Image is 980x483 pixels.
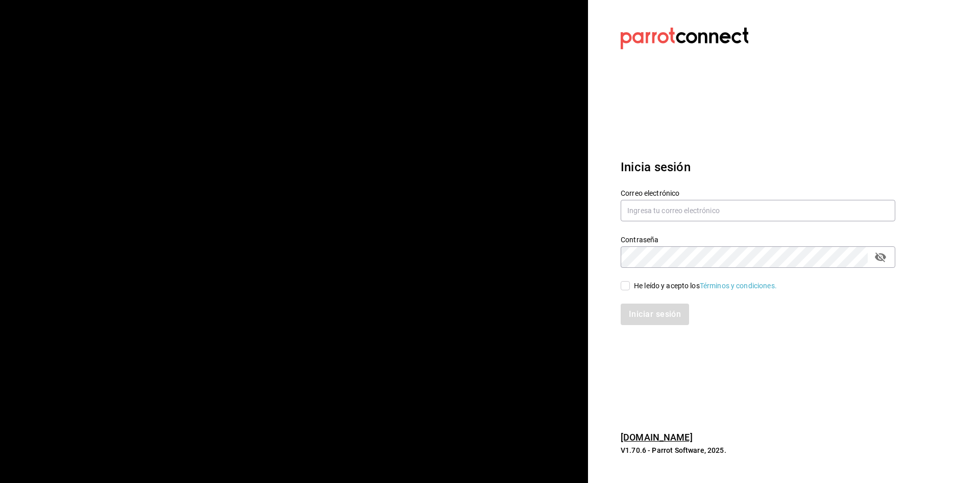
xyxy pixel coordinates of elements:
input: Ingresa tu correo electrónico [621,200,895,221]
h3: Inicia sesión [621,158,895,176]
a: Términos y condiciones. [700,282,777,290]
a: [DOMAIN_NAME] [621,432,693,443]
button: passwordField [872,248,889,266]
label: Correo electrónico [621,190,895,197]
label: Contraseña [621,236,895,243]
p: V1.70.6 - Parrot Software, 2025. [621,445,895,455]
div: He leído y acepto los [634,281,777,291]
